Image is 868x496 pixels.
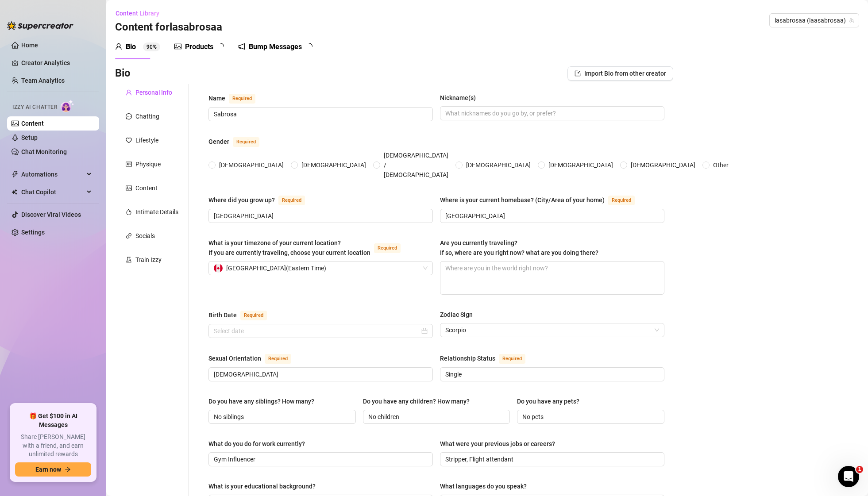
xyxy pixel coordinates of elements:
[12,171,19,178] span: thunderbolt
[608,196,635,205] span: Required
[208,481,322,491] label: What is your educational background?
[305,43,312,50] span: loading
[440,353,535,364] label: Relationship Status
[440,239,598,256] span: Are you currently traveling? If so, where are you right now? what are you doing there?
[522,412,657,422] input: Do you have any pets?
[838,466,859,487] iframe: Intercom live chat
[7,21,73,30] img: logo-BBDzfeDw.svg
[15,462,91,477] button: Earn nowarrow-right
[440,354,495,363] div: Relationship Status
[214,109,426,119] input: Name
[363,396,476,406] label: Do you have any children? How many?
[265,354,291,364] span: Required
[21,148,67,155] a: Chat Monitoring
[278,196,305,205] span: Required
[214,326,420,336] input: Birth Date
[115,43,122,50] span: user
[126,185,132,191] span: picture
[368,412,503,422] input: Do you have any children? How many?
[214,454,426,464] input: What do you do for work currently?
[374,243,401,253] span: Required
[217,43,224,50] span: loading
[440,481,527,491] div: What languages do you speak?
[185,42,213,52] div: Products
[440,481,533,491] label: What languages do you speak?
[115,6,166,20] button: Content Library
[126,257,132,263] span: experiment
[208,195,275,205] div: Where did you grow up?
[627,160,699,170] span: [DEMOGRAPHIC_DATA]
[440,195,644,205] label: Where is your current homebase? (City/Area of your home)
[135,183,158,193] div: Content
[380,150,452,180] span: [DEMOGRAPHIC_DATA] / [DEMOGRAPHIC_DATA]
[208,195,315,205] label: Where did you grow up?
[126,161,132,167] span: idcard
[856,466,863,473] span: 1
[226,261,326,275] span: [GEOGRAPHIC_DATA] ( Eastern Time )
[445,108,657,118] input: Nickname(s)
[143,42,160,51] sup: 90%
[208,354,261,363] div: Sexual Orientation
[575,70,581,77] span: import
[775,14,854,27] span: lasabrosaa (laasabrosaa)
[115,66,131,81] h3: Bio
[249,42,302,52] div: Bump Messages
[214,264,223,273] img: ca
[298,160,370,170] span: [DEMOGRAPHIC_DATA]
[499,354,525,364] span: Required
[21,42,38,49] a: Home
[61,100,74,112] img: AI Chatter
[208,310,237,320] div: Birth Date
[229,94,255,104] span: Required
[135,88,172,97] div: Personal Info
[216,160,287,170] span: [DEMOGRAPHIC_DATA]
[15,433,91,459] span: Share [PERSON_NAME] with a friend, and earn unlimited rewards
[445,211,657,221] input: Where is your current homebase? (City/Area of your home)
[363,396,470,406] div: Do you have any children? How many?
[208,481,316,491] div: What is your educational background?
[214,211,426,221] input: Where did you grow up?
[710,160,732,170] span: Other
[21,211,81,218] a: Discover Viral Videos
[12,189,17,195] img: Chat Copilot
[440,310,473,319] div: Zodiac Sign
[115,20,222,35] h3: Content for lasabrosaa
[238,43,245,50] span: notification
[21,167,84,181] span: Automations
[208,353,301,364] label: Sexual Orientation
[445,454,657,464] input: What were your previous jobs or careers?
[849,18,854,23] span: team
[208,93,225,103] div: Name
[208,439,305,449] div: What do you do for work currently?
[126,233,132,239] span: link
[116,10,159,17] span: Content Library
[174,43,181,50] span: picture
[126,137,132,143] span: heart
[214,412,349,422] input: Do you have any siblings? How many?
[240,311,267,320] span: Required
[445,369,657,379] input: Relationship Status
[65,466,71,473] span: arrow-right
[517,396,579,406] div: Do you have any pets?
[208,239,370,256] span: What is your timezone of your current location? If you are currently traveling, choose your curre...
[440,93,482,103] label: Nickname(s)
[208,396,314,406] div: Do you have any siblings? How many?
[545,160,617,170] span: [DEMOGRAPHIC_DATA]
[135,112,159,121] div: Chatting
[440,93,476,103] div: Nickname(s)
[445,323,659,337] span: Scorpio
[208,137,229,146] div: Gender
[12,103,57,112] span: Izzy AI Chatter
[21,185,84,199] span: Chat Copilot
[208,136,269,147] label: Gender
[567,66,673,81] button: Import Bio from other creator
[440,195,605,205] div: Where is your current homebase? (City/Area of your home)
[15,412,91,429] span: 🎁 Get $100 in AI Messages
[208,310,277,320] label: Birth Date
[135,207,178,217] div: Intimate Details
[21,56,92,70] a: Creator Analytics
[233,137,259,147] span: Required
[126,42,136,52] div: Bio
[135,159,161,169] div: Physique
[21,229,45,236] a: Settings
